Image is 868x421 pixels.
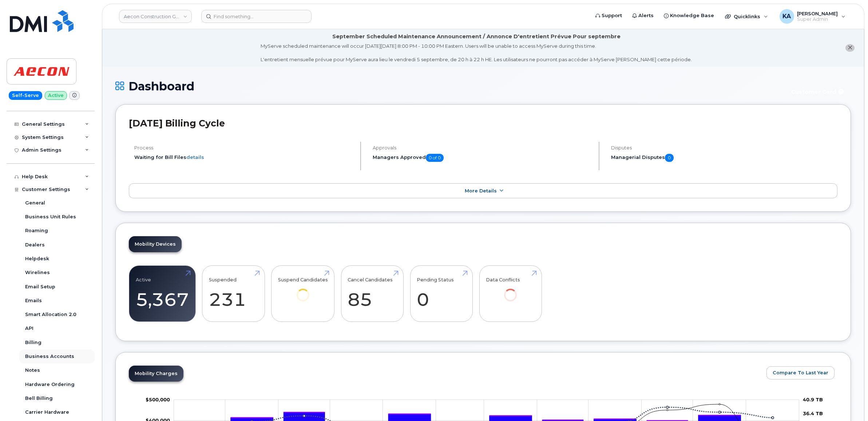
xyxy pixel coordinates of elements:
a: Suspend Candidates [278,270,328,312]
tspan: $500,000 [146,397,170,402]
h5: Managerial Disputes [611,154,837,162]
h4: Approvals [373,145,592,151]
a: details [186,154,204,160]
span: Compare To Last Year [773,369,828,376]
button: Compare To Last Year [766,366,835,379]
a: Active 5,367 [136,270,189,318]
a: Mobility Charges [129,366,183,382]
button: Customer Card [785,86,851,98]
h4: Process [134,145,354,151]
a: Data Conflicts [486,270,535,312]
tspan: 36.4 TB [803,411,823,417]
span: More Details [465,188,497,194]
a: Suspended 231 [209,270,258,318]
h5: Managers Approved [373,154,592,162]
a: Mobility Devices [129,236,182,252]
li: Waiting for Bill Files [134,154,354,161]
a: Pending Status 0 [417,270,466,318]
tspan: 40.9 TB [803,397,823,402]
h4: Disputes [611,145,837,151]
button: close notification [845,44,855,52]
a: Cancel Candidates 85 [348,270,397,318]
h2: [DATE] Billing Cycle [129,118,837,129]
div: MyServe scheduled maintenance will occur [DATE][DATE] 8:00 PM - 10:00 PM Eastern. Users will be u... [261,43,692,63]
div: September Scheduled Maintenance Announcement / Annonce D'entretient Prévue Pour septembre [332,33,621,40]
span: 0 of 0 [426,154,444,162]
g: $0 [146,397,170,402]
h1: Dashboard [115,80,782,93]
span: 0 [665,154,674,162]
